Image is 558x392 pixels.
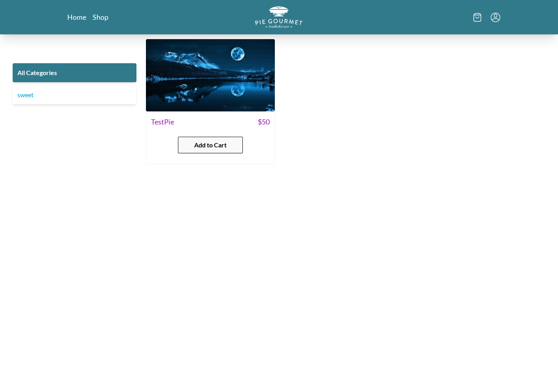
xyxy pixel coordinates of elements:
img: TestPie [146,39,275,111]
img: logo [255,6,303,28]
button: Menu [491,13,500,22]
span: Add to Cart [194,140,227,150]
span: TestPie [151,116,174,127]
a: Shop [93,12,108,22]
a: All Categories [13,63,136,82]
span: $ 50 [258,116,270,127]
a: Logo [255,6,303,28]
a: sweet [13,85,136,104]
button: Add to Cart [178,137,243,153]
a: Home [67,12,86,22]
